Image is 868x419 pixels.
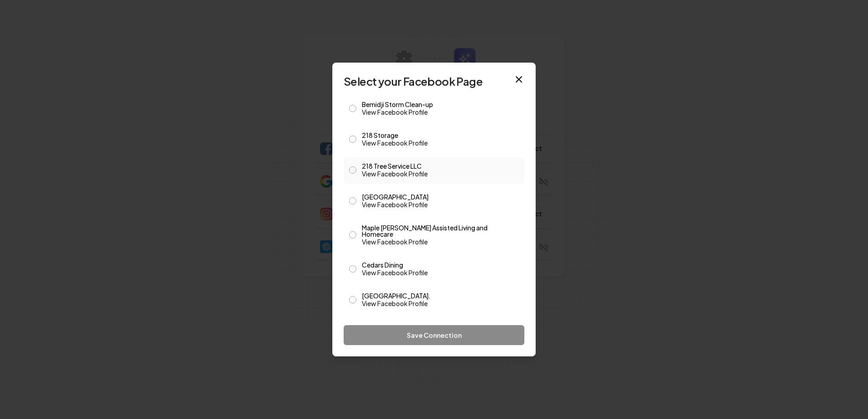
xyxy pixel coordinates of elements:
[362,200,519,209] a: View Facebook Profile
[362,224,519,246] label: Maple [PERSON_NAME] Assisted Living and Homecare
[362,169,519,178] a: View Facebook Profile
[362,237,519,246] a: View Facebook Profile
[362,292,519,308] label: [GEOGRAPHIC_DATA].
[362,101,519,117] label: Bemidji Storm Clean-up
[362,194,519,209] label: [GEOGRAPHIC_DATA]
[362,132,519,147] label: 218 Storage
[362,268,519,277] a: View Facebook Profile
[362,299,519,308] a: View Facebook Profile
[362,262,519,277] label: Cedars Dining
[344,74,524,88] h2: Select your Facebook Page
[362,107,519,117] a: View Facebook Profile
[362,163,519,178] label: 218 Tree Service LLC
[362,138,519,147] a: View Facebook Profile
